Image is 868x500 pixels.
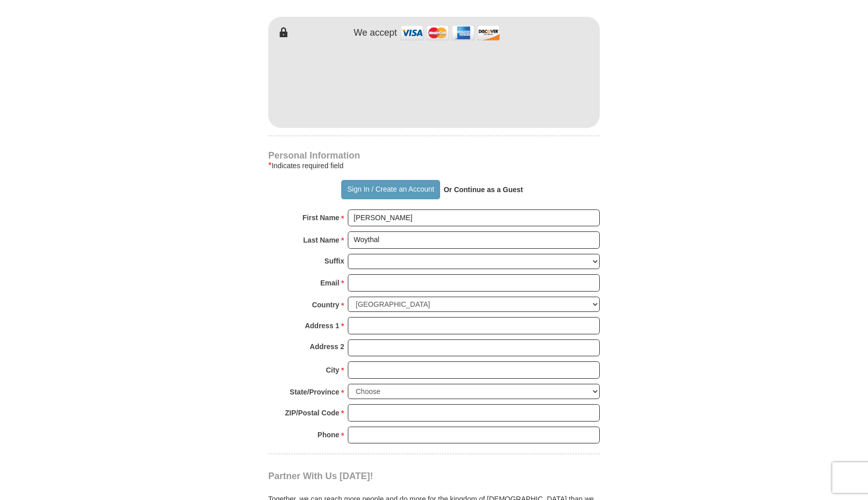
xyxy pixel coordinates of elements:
strong: Suffix [324,254,344,268]
strong: Email [320,276,339,290]
span: Partner With Us [DATE]! [268,471,373,481]
strong: Last Name [303,233,340,247]
strong: Or Continue as a Guest [444,186,523,194]
strong: First Name [302,210,339,225]
strong: Country [312,298,340,312]
strong: City [326,363,339,377]
img: credit cards accepted [399,22,501,44]
strong: Phone [318,428,340,442]
div: Indicates required field [268,160,600,172]
strong: Address 1 [305,319,340,333]
strong: ZIP/Postal Code [285,406,340,420]
button: Sign In / Create an Account [341,180,440,199]
strong: State/Province [290,385,339,399]
h4: We accept [354,28,397,39]
h4: Personal Information [268,151,600,160]
strong: Address 2 [310,339,344,354]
